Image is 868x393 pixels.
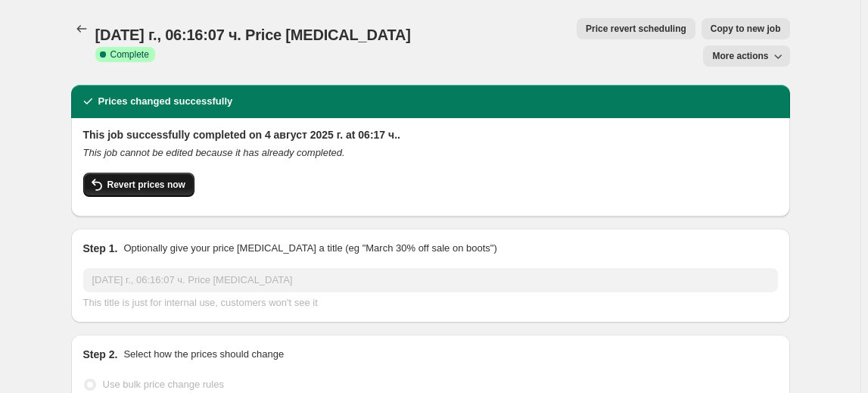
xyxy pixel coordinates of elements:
[83,268,778,292] input: 30% off holiday sale
[123,241,496,256] p: Optionally give your price [MEDICAL_DATA] a title (eg "March 30% off sale on boots")
[711,23,781,35] span: Copy to new job
[123,347,284,362] p: Select how the prices should change
[712,50,768,62] span: More actions
[95,27,411,43] span: [DATE] г., 06:16:07 ч. Price [MEDICAL_DATA]
[577,18,695,39] button: Price revert scheduling
[83,241,118,256] h2: Step 1.
[83,347,118,362] h2: Step 2.
[83,173,194,197] button: Revert prices now
[103,379,224,390] span: Use bulk price change rules
[83,147,345,158] i: This job cannot be edited because it has already completed.
[702,18,790,39] button: Copy to new job
[83,127,778,142] h2: This job successfully completed on 4 август 2025 г. at 06:17 ч..
[98,94,233,109] h2: Prices changed successfully
[107,179,185,191] span: Revert prices now
[71,18,92,39] button: Price change jobs
[586,23,686,35] span: Price revert scheduling
[703,45,789,67] button: More actions
[110,48,149,61] span: Complete
[83,297,318,308] span: This title is just for internal use, customers won't see it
